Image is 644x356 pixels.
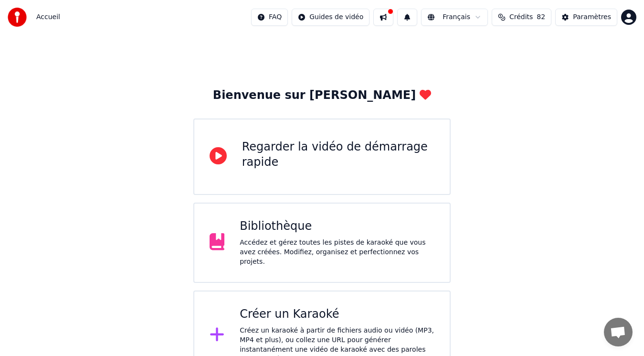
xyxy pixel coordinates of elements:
div: Regarder la vidéo de démarrage rapide [242,140,435,170]
nav: breadcrumb [36,12,60,22]
button: Crédits82 [492,9,551,26]
span: Accueil [36,12,60,22]
div: Bienvenue sur [PERSON_NAME] [213,88,431,103]
div: Accédez et gérez toutes les pistes de karaoké que vous avez créées. Modifiez, organisez et perfec... [240,238,434,267]
button: Paramètres [555,9,617,26]
div: Créer un Karaoké [240,307,434,322]
a: Ouvrir le chat [604,318,633,346]
span: Crédits [509,12,533,22]
div: Bibliothèque [240,219,434,234]
button: Guides de vidéo [292,9,370,26]
button: FAQ [251,9,288,26]
img: youka [8,8,27,27]
div: Paramètres [573,12,611,22]
span: 82 [537,12,545,22]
